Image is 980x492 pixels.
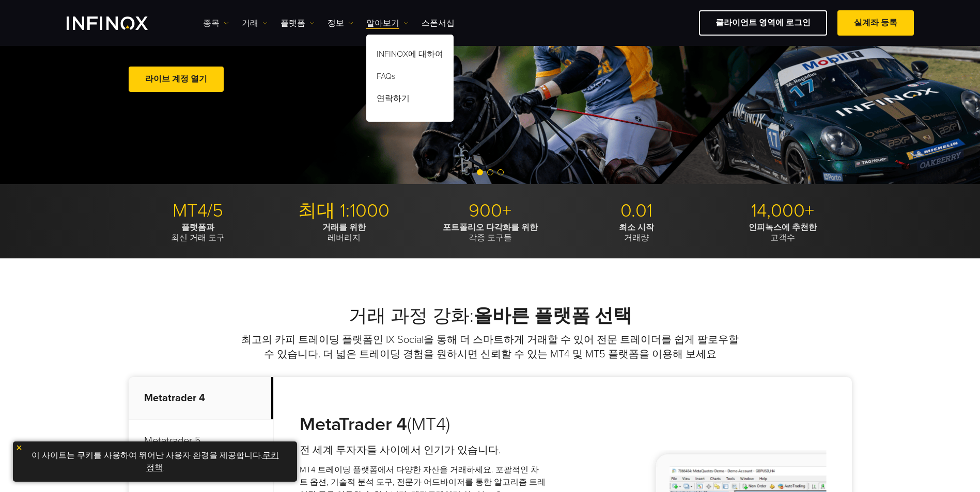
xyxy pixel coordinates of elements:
[837,10,914,36] a: 실계좌 등록
[477,169,483,175] span: Go to slide 1
[300,443,546,457] h4: 전 세계 투자자들 사이에서 인기가 있습니다.
[713,222,852,243] p: 고객수
[181,222,214,233] strong: 플랫폼과
[129,222,267,243] p: 최신 거래 도구
[275,200,413,222] p: 최대 1:1000
[300,413,407,435] strong: MetaTrader 4
[619,222,654,233] strong: 최소 시작
[366,45,454,67] a: INFINOX에 대하여
[281,17,315,29] a: 플랫폼
[487,169,493,175] span: Go to slide 2
[322,222,366,233] strong: 거래를 위한
[497,169,504,175] span: Go to slide 3
[129,67,224,92] a: 라이브 계정 열기
[366,89,454,111] a: 연락하기
[422,17,455,29] a: 스폰서십
[240,333,741,362] p: 최고의 카피 트레이딩 플랫폼인 IX Social을 통해 더 스마트하게 거래할 수 있어 전문 트레이더를 쉽게 팔로우할 수 있습니다. 더 넓은 트레이딩 경험을 원하시면 신뢰할 수...
[567,200,706,222] p: 0.01
[129,377,273,420] p: Metatrader 4
[129,200,267,222] p: MT4/5
[242,17,268,29] a: 거래
[300,413,546,436] h3: (MT4)
[366,67,454,89] a: FAQs
[203,17,229,29] a: 종목
[366,17,409,29] a: 알아보기
[15,444,23,451] img: yellow close icon
[129,305,852,327] h2: 거래 과정 강화:
[421,222,559,243] p: 각종 도구들
[699,10,827,36] a: 클라이언트 영역에 로그인
[67,17,172,30] a: INFINOX Logo
[567,222,706,243] p: 거래량
[474,305,632,327] strong: 올바른 플랫폼 선택
[129,420,273,463] p: Metatrader 5
[749,222,817,233] strong: 인피녹스에 추천한
[713,200,852,222] p: 14,000+
[443,222,538,233] strong: 포트폴리오 다각화를 위한
[18,447,292,477] p: 이 사이트는 쿠키를 사용하여 뛰어난 사용자 환경을 제공합니다. .
[328,17,353,29] a: 정보
[275,222,413,243] p: 레버리지
[421,200,559,222] p: 900+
